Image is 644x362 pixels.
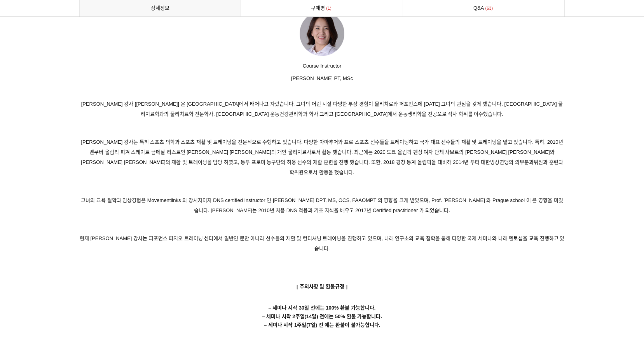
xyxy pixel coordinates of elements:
[264,322,380,328] strong: – 세미나 시작 1주일(7일) 전 에는 환불이 불가능합니다.
[300,11,344,56] img: 38ae3aee9ae5a.png
[79,195,565,216] p: 그녀의 교육 철학과 임상경험은 Movementlinks 의 창시자이자 DNS certified Instructor 인 [PERSON_NAME] DPT, MS, OCS, FAA...
[325,4,333,12] span: 1
[484,4,494,12] span: 63
[79,62,565,70] p: Course Instructor
[79,99,565,119] p: [PERSON_NAME] 강사 [[PERSON_NAME]] 은 [GEOGRAPHIC_DATA]에서 태어나고 자랐습니다. 그녀의 어린 시절 다양한 부상 경험이 물리치료와 퍼포먼...
[262,305,382,319] strong: – 세미나 시작 30일 전에는 100% 환불 가능합니다. – 세미나 시작 2주일(14일) 전에는 50% 환불 가능합니다.
[79,74,565,83] p: [PERSON_NAME] PT, MSc
[79,137,565,178] p: [PERSON_NAME] 강사는 특히 스포츠 의학과 스포츠 재활 및 트레이닝을 전문적으로 수행하고 있습니다. 다양한 아마추어와 프로 스포츠 선수들을 트레이닝하고 국가 대표 선...
[79,233,565,254] p: 현재 [PERSON_NAME] 강사는 퍼포먼스 피지오 트레이닝 센터에서 일반인 뿐만 아니라 선수들의 재활 및 컨디셔닝 트레이닝을 진행하고 있으며, 나래 연구소의 교육 철학을 ...
[297,284,347,289] strong: [ 주의사항 및 환불규정 ]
